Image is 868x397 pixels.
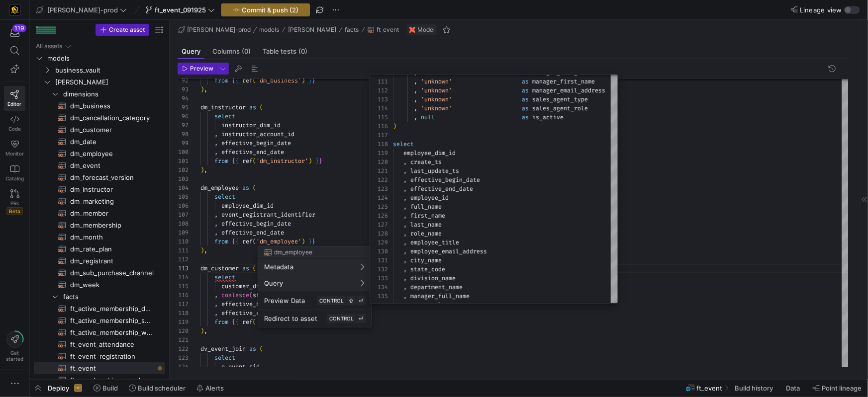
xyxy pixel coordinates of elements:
[403,247,407,255] span: ,
[410,194,449,202] span: employee_id
[414,113,417,121] span: ,
[403,301,407,309] span: ,
[403,167,407,175] span: ,
[370,220,388,229] div: 127
[370,265,388,274] div: 132
[370,158,388,166] div: 120
[393,122,396,130] span: )
[410,185,473,193] span: effective_end_date
[414,104,417,112] span: ,
[403,265,407,273] span: ,
[410,238,459,246] span: employee_title
[410,158,442,166] span: create_ts
[370,140,388,149] div: 118
[329,316,354,321] span: CONTROL
[370,247,388,256] div: 130
[370,292,388,301] div: 135
[410,301,470,309] span: manager_last_name
[410,265,445,273] span: state_code
[421,104,452,112] span: 'unknown'
[370,274,388,283] div: 133
[410,274,456,282] span: division_name
[403,176,407,184] span: ,
[403,230,407,238] span: ,
[370,86,388,95] div: 112
[421,78,452,85] span: 'unknown'
[414,95,417,103] span: ,
[264,297,305,305] span: Preview Data
[370,211,388,220] div: 126
[403,212,407,220] span: ,
[403,194,407,202] span: ,
[393,140,414,148] span: select
[410,230,442,238] span: role_name
[532,86,605,94] span: manager_email_address
[410,221,442,229] span: last_name
[532,95,588,103] span: sales_agent_type
[370,104,388,113] div: 114
[403,283,407,291] span: ,
[410,176,480,184] span: effective_begin_date
[370,256,388,265] div: 131
[370,95,388,104] div: 113
[359,316,364,321] span: ⏎
[403,292,407,300] span: ,
[410,283,463,291] span: department_name
[370,193,388,202] div: 124
[522,104,529,112] span: as
[403,185,407,193] span: ,
[370,202,388,211] div: 125
[410,203,442,211] span: full_name
[403,221,407,229] span: ,
[274,249,312,256] span: dm_employee
[403,238,407,246] span: ,
[403,203,407,211] span: ,
[403,256,407,264] span: ,
[403,274,407,282] span: ,
[370,301,388,310] div: 136
[532,113,564,121] span: is_active
[370,77,388,86] div: 111
[370,131,388,140] div: 117
[319,298,344,304] span: CONTROL
[532,104,588,112] span: sales_agent_role
[410,212,445,220] span: first_name
[532,78,595,85] span: manager_first_name
[264,279,283,287] span: Query
[414,86,417,94] span: ,
[264,263,293,271] span: Metadata
[522,113,529,121] span: as
[370,283,388,292] div: 134
[349,298,354,304] span: ⇧
[403,149,456,157] span: employee_dim_id
[421,86,452,94] span: 'unknown'
[370,238,388,247] div: 129
[410,167,459,175] span: last_update_ts
[410,292,470,300] span: manager_full_name
[359,298,364,304] span: ⏎
[522,78,529,85] span: as
[403,158,407,166] span: ,
[522,86,529,94] span: as
[370,166,388,175] div: 121
[421,113,435,121] span: null
[264,315,317,322] span: Redirect to asset
[370,229,388,238] div: 128
[421,95,452,103] span: 'unknown'
[370,184,388,193] div: 123
[522,95,529,103] span: as
[414,78,417,85] span: ,
[410,247,487,255] span: employee_email_address
[410,256,442,264] span: city_name
[370,149,388,158] div: 119
[370,122,388,131] div: 116
[370,113,388,122] div: 115
[370,175,388,184] div: 122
